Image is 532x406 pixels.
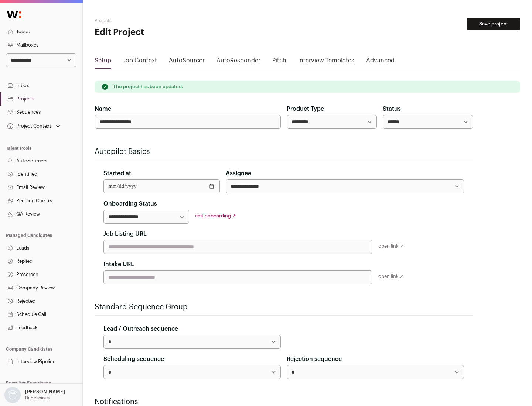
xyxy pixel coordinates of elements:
label: Onboarding Status [103,199,157,208]
label: Product Type [287,104,324,113]
div: Project Context [6,123,51,129]
img: Wellfound [3,7,25,22]
img: nopic.png [4,387,21,403]
a: Setup [95,56,111,68]
a: Advanced [366,56,395,68]
label: Rejection sequence [287,355,342,364]
a: AutoResponder [216,56,260,68]
label: Name [95,104,111,113]
p: Bagelicious [25,395,50,401]
label: Assignee [226,169,251,178]
p: [PERSON_NAME] [25,389,65,395]
h1: Edit Project [95,27,236,38]
label: Started at [103,169,131,178]
p: The project has been updated. [113,84,183,90]
label: Scheduling sequence [103,355,164,364]
button: Open dropdown [3,387,66,403]
button: Save project [467,18,520,30]
a: Job Context [123,56,157,68]
button: Open dropdown [6,121,62,131]
label: Intake URL [103,260,134,269]
h2: Autopilot Basics [95,147,473,157]
h2: Projects [95,18,236,24]
a: Interview Templates [298,56,354,68]
a: edit onboarding ↗ [195,213,236,218]
a: Pitch [272,56,286,68]
label: Job Listing URL [103,230,147,238]
label: Lead / Outreach sequence [103,324,178,333]
h2: Standard Sequence Group [95,302,473,312]
label: Status [383,104,401,113]
a: AutoSourcer [169,56,205,68]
